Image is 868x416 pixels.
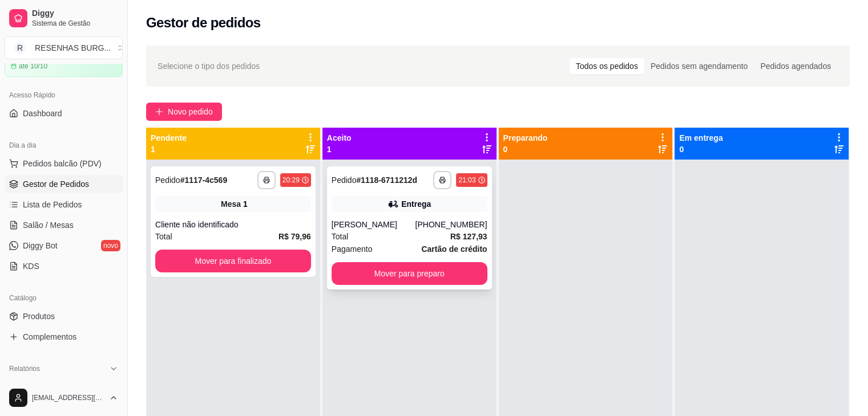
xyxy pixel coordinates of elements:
a: Lista de Pedidos [5,195,123,214]
p: 0 [679,144,722,155]
div: Pedidos sem agendamento [644,58,754,74]
span: Salão / Mesas [23,219,74,231]
p: Aceito [327,132,352,144]
h2: Gestor de pedidos [146,14,261,32]
span: [EMAIL_ADDRESS][DOMAIN_NAME] [32,393,104,402]
span: Novo pedido [168,105,213,118]
span: Pedidos balcão (PDV) [23,158,102,169]
a: DiggySistema de Gestão [5,5,123,32]
a: Relatórios de vendas [5,378,123,396]
span: Sistema de Gestão [32,19,118,28]
div: Cliente não identificado [155,219,311,230]
p: 1 [327,144,352,155]
strong: # 1117-4c569 [180,176,228,185]
span: Relatórios [9,364,40,373]
button: Mover para finalizado [155,250,311,272]
article: até 10/10 [19,62,47,71]
div: 20:29 [282,176,300,185]
button: Novo pedido [146,103,222,121]
strong: R$ 79,96 [278,232,311,241]
a: Salão / Mesas [5,216,123,234]
span: Total [155,230,172,243]
span: R [14,42,26,54]
span: Produtos [23,311,55,322]
p: Preparando [503,132,548,144]
span: Gestor de Pedidos [23,178,89,190]
div: 21:03 [458,176,475,185]
div: Entrega [401,198,431,210]
a: Gestor de Pedidos [5,175,123,193]
strong: Cartão de crédito [421,244,487,254]
a: Complementos [5,328,123,346]
span: Lista de Pedidos [23,199,82,210]
strong: R$ 127,93 [450,232,487,241]
span: Pedido [332,176,357,185]
div: Acesso Rápido [5,86,123,104]
div: Pedidos agendados [754,58,837,74]
div: Dia a dia [5,136,123,154]
p: 1 [151,144,187,155]
a: Dashboard [5,104,123,123]
p: 0 [503,144,548,155]
a: Diggy Botnovo [5,236,123,255]
div: RESENHAS BURG ... [35,42,111,54]
span: Diggy [32,9,118,19]
div: [PHONE_NUMBER] [415,219,487,230]
button: [EMAIL_ADDRESS][DOMAIN_NAME] [5,384,123,411]
button: Pedidos balcão (PDV) [5,154,123,173]
span: Pedido [155,176,180,185]
span: Complementos [23,331,76,342]
span: Diggy Bot [23,240,58,251]
button: Mover para preparo [332,262,487,285]
p: Em entrega [679,132,722,144]
div: Catálogo [5,289,123,307]
a: Produtos [5,307,123,325]
p: Pendente [151,132,187,144]
span: Mesa [221,198,241,210]
div: Todos os pedidos [570,58,644,74]
button: Select a team [5,36,123,59]
a: KDS [5,257,123,275]
strong: # 1118-6711212d [356,176,417,185]
span: Pagamento [332,243,373,255]
span: Selecione o tipo dos pedidos [158,60,260,72]
div: 1 [243,198,248,210]
span: Total [332,230,349,243]
div: [PERSON_NAME] [332,219,415,230]
span: plus [155,108,163,116]
span: Dashboard [23,108,62,119]
span: KDS [23,260,39,272]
